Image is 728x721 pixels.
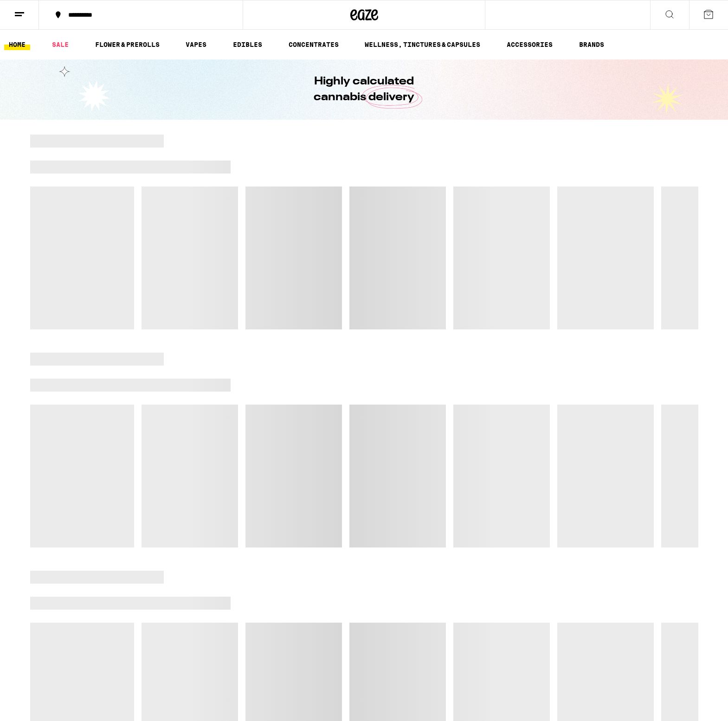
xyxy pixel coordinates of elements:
a: EDIBLES [228,39,267,50]
a: FLOWER & PREROLLS [90,39,164,50]
a: CONCENTRATES [284,39,343,50]
a: ACCESSORIES [502,39,557,50]
a: BRANDS [574,39,609,50]
a: WELLNESS, TINCTURES & CAPSULES [360,39,485,50]
a: VAPES [181,39,211,50]
a: SALE [47,39,73,50]
a: HOME [4,39,30,50]
h1: Highly calculated cannabis delivery [288,74,441,105]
